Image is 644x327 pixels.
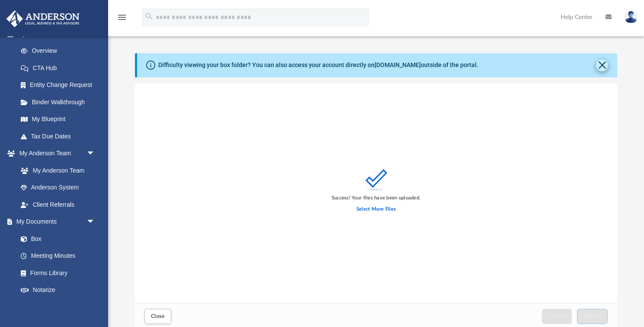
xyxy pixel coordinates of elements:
[12,77,108,94] a: Entity Change Request
[12,179,104,196] a: Anderson System
[12,230,99,247] a: Box
[6,145,104,162] a: My Anderson Teamarrow_drop_down
[12,42,108,60] a: Overview
[87,213,104,231] span: arrow_drop_down
[12,162,99,179] a: My Anderson Team
[542,309,572,324] button: Cancel
[117,16,127,22] a: menu
[117,12,127,22] i: menu
[596,59,608,71] button: Close
[6,213,104,231] a: My Documentsarrow_drop_down
[151,314,165,319] span: Close
[356,205,396,213] label: Select More Files
[625,11,638,23] img: User Pic
[87,145,104,163] span: arrow_drop_down
[12,264,99,282] a: Forms Library
[144,12,154,21] i: search
[332,194,420,202] div: Success! Your files have been uploaded.
[12,196,104,213] a: Client Referrals
[4,10,82,27] img: Anderson Advisors Platinum Portal
[12,59,108,77] a: CTA Hub
[548,314,566,319] span: Cancel
[12,282,104,299] a: Notarize
[583,314,602,319] span: Upload
[135,83,617,303] div: grid
[12,93,108,111] a: Binder Walkthrough
[375,61,421,68] a: [DOMAIN_NAME]
[12,247,104,265] a: Meeting Minutes
[12,128,108,145] a: Tax Due Dates
[12,111,104,128] a: My Blueprint
[144,309,171,324] button: Close
[158,61,478,70] div: Difficulty viewing your box folder? You can also access your account directly on outside of the p...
